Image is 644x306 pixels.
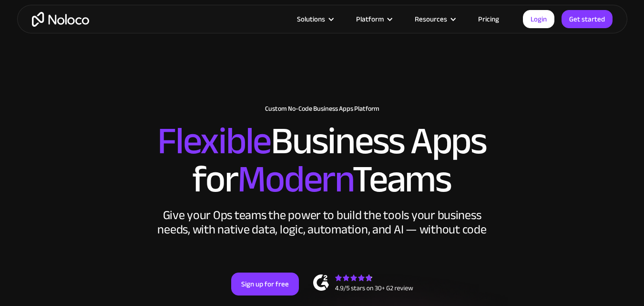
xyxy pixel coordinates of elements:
[523,10,554,28] a: Login
[155,208,489,237] div: Give your Ops teams the power to build the tools your business needs, with native data, logic, au...
[562,10,613,28] a: Get started
[466,13,511,25] a: Pricing
[297,13,325,25] div: Solutions
[285,13,344,25] div: Solutions
[415,13,447,25] div: Resources
[344,13,403,25] div: Platform
[32,12,89,27] a: home
[356,13,384,25] div: Platform
[231,273,299,295] a: Sign up for free
[237,144,352,215] span: Modern
[157,106,271,177] span: Flexible
[27,105,618,113] h1: Custom No-Code Business Apps Platform
[403,13,466,25] div: Resources
[27,122,618,199] h2: Business Apps for Teams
